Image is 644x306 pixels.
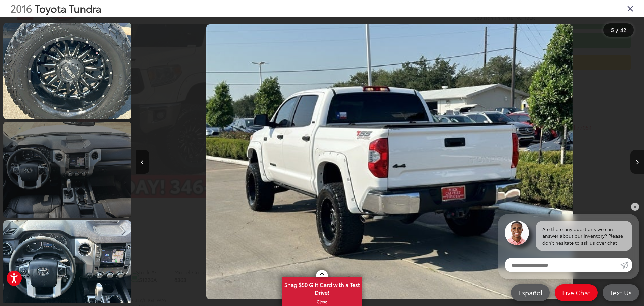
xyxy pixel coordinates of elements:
[559,288,594,297] span: Live Chat
[10,1,32,15] span: 2016
[2,21,132,120] img: 2016 Toyota Tundra SR5
[620,258,632,272] a: Submit
[282,277,362,298] span: Snag $50 Gift Card with a Test Drive!
[35,1,101,15] span: Toyota Tundra
[505,221,529,245] img: Agent profile photo
[536,221,632,251] div: Are there any questions we can answer about our inventory? Please don't hesitate to ask us over c...
[206,24,573,300] img: 2016 Toyota Tundra SR5
[555,284,598,301] a: Live Chat
[620,26,626,33] span: 42
[603,284,639,301] a: Text Us
[607,288,635,297] span: Text Us
[511,284,550,301] a: Español
[615,28,619,32] span: /
[611,26,614,33] span: 5
[515,288,546,297] span: Español
[505,258,620,272] input: Enter your message
[630,150,644,174] button: Next image
[136,150,149,174] button: Previous image
[627,4,634,13] i: Close gallery
[136,24,643,300] div: 2016 Toyota Tundra SR5 4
